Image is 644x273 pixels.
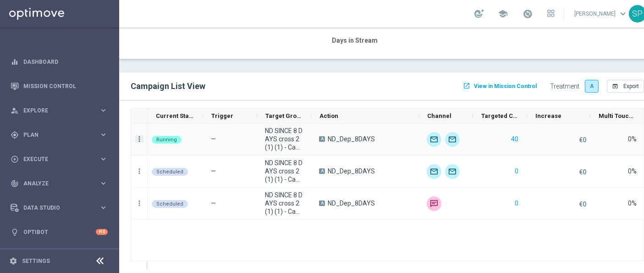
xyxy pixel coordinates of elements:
img: Email [445,164,460,179]
span: Multi Touch Attribution [599,112,636,119]
span: Target Group [265,112,303,119]
div: Data Studio [11,204,99,212]
span: ND SINCE 8 DAYS cross 2 (1) (1) - Campaign 2 [265,159,303,184]
span: Trigger [211,112,233,119]
div: person_search Explore keyboard_arrow_right [10,107,108,114]
span: Increase [535,112,561,119]
i: keyboard_arrow_right [99,203,108,212]
i: settings [9,257,17,265]
div: Dashboard [11,50,108,74]
i: track_changes [11,179,19,188]
div: Execute [11,155,99,163]
span: Plan [23,132,99,138]
p: €0 [579,168,586,176]
button: open_in_browser Export [607,80,644,93]
div: Optibot [11,220,108,244]
i: open_in_browser [612,83,618,89]
button: Data Studio keyboard_arrow_right [10,204,108,212]
button: play_circle_outline Execute keyboard_arrow_right [10,156,108,163]
i: keyboard_arrow_right [99,130,108,139]
img: Skebby SMS [427,196,441,211]
span: A [319,201,325,206]
span: ND_Dep_8DAYS [328,135,375,143]
img: Email [445,132,460,147]
span: Export [623,83,639,89]
button: gps_fixed Plan keyboard_arrow_right [10,131,108,139]
i: equalizer [11,58,19,66]
span: Current Status [156,112,195,119]
button: more_vert [135,199,143,207]
div: Explore [11,106,99,115]
span: ND_Dep_8DAYS [328,167,375,175]
div: Treatment [550,82,579,90]
span: school [498,9,508,19]
span: Campaign List View [131,81,205,91]
p: €0 [579,200,586,208]
div: 0% [628,199,637,207]
button: equalizer Dashboard [10,58,108,66]
span: — [211,200,216,207]
button: 40 [510,134,519,145]
button: more_vert [135,135,143,143]
span: View in Mission Control [474,83,537,89]
div: Analyze [11,179,99,188]
div: track_changes Analyze keyboard_arrow_right [10,180,108,187]
div: Plan [11,131,99,139]
button: launch View in Mission Control [462,80,538,92]
i: lightbulb [11,228,19,236]
label: A [585,80,599,93]
a: Settings [22,258,50,264]
span: ND SINCE 8 DAYS cross 2 (1) (1) - Campaign 1 [265,127,303,151]
span: ND SINCE 8 DAYS cross 2 (1) (1) - Campaign 3 [265,191,303,216]
span: Execute [23,156,99,162]
i: keyboard_arrow_right [99,155,108,163]
div: lightbulb Optibot +10 [10,228,108,236]
span: Scheduled [156,201,183,207]
colored-tag: Scheduled [152,167,188,176]
div: 0% [628,135,637,143]
span: Running [156,137,177,143]
span: keyboard_arrow_down [618,9,628,19]
a: [PERSON_NAME]keyboard_arrow_down [573,7,629,21]
div: Mission Control [11,74,108,98]
img: Optimail [427,164,441,179]
i: play_circle_outline [11,155,19,163]
p: €0 [579,136,586,144]
span: Analyze [23,181,99,186]
button: Mission Control [10,83,108,90]
button: more_vert [135,167,143,175]
div: 0% [628,167,637,175]
img: Optimail [427,132,441,147]
colored-tag: Running [152,135,182,144]
a: Dashboard [23,50,108,74]
span: A [319,168,325,174]
i: person_search [11,106,19,115]
span: A [319,136,325,142]
i: gps_fixed [11,131,19,139]
a: Mission Control [23,74,108,98]
span: Action [319,112,338,119]
i: keyboard_arrow_right [99,179,108,188]
span: Channel [427,112,451,119]
colored-tag: Scheduled [152,199,188,208]
button: 0 [514,198,519,209]
span: — [211,167,216,175]
div: +10 [96,229,108,235]
i: keyboard_arrow_right [99,106,108,115]
text: Days in Stream [332,37,378,44]
i: launch [463,82,470,89]
span: Targeted Customers [481,112,519,119]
